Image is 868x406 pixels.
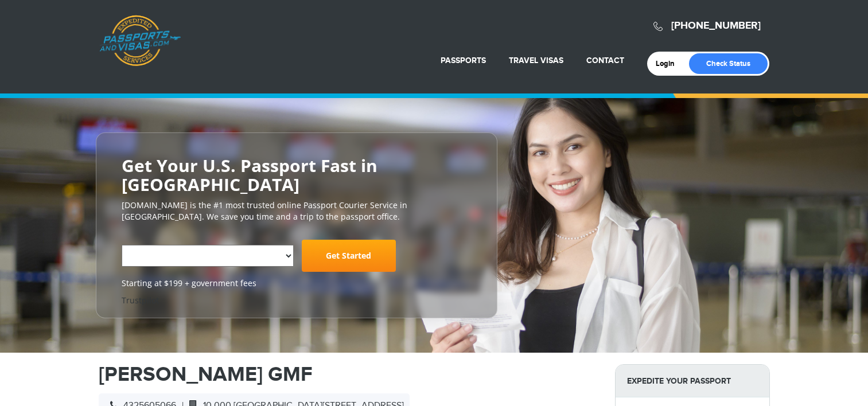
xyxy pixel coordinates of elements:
a: Login [656,59,683,68]
strong: Expedite Your Passport [616,365,769,397]
span: Starting at $199 + government fees [122,278,472,289]
h1: [PERSON_NAME] GMF [99,364,598,385]
a: Get Started [302,240,396,272]
a: Travel Visas [509,56,563,65]
a: Trustpilot [122,295,159,306]
a: [PHONE_NUMBER] [671,19,761,32]
p: [DOMAIN_NAME] is the #1 most trusted online Passport Courier Service in [GEOGRAPHIC_DATA]. We sav... [122,200,472,222]
a: Passports & [DOMAIN_NAME] [99,15,181,67]
h2: Get Your U.S. Passport Fast in [GEOGRAPHIC_DATA] [122,156,472,194]
a: Passports [441,56,486,65]
a: Contact [586,56,624,65]
a: Check Status [689,53,768,74]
